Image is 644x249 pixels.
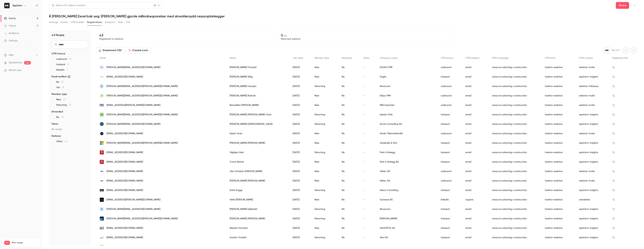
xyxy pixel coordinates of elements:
div: Rohit Saggi [226,186,289,195]
div: [PERSON_NAME] [PERSON_NAME] [226,214,289,223]
div: haehre-webinar [542,157,576,167]
div: Returning [311,204,338,214]
div: No [338,138,360,148]
div: [DATE] [289,119,311,129]
div: Vassbakk & Stol [376,138,437,148]
div: [PERSON_NAME] [376,214,437,223]
div: [DATE] [289,176,311,186]
div: No [338,91,360,100]
div: Returning [311,119,338,129]
span: [EMAIL_ADDRESS][DOMAIN_NAME] [106,189,143,192]
div: haehre-webinar [542,129,576,138]
div: webinar-invite [576,129,609,138]
div: email [462,129,489,138]
span: [EMAIL_ADDRESS][PERSON_NAME][DOMAIN_NAME] [106,198,160,202]
div: email [462,72,489,82]
div: - [360,167,376,176]
div: New [311,129,338,138]
span: Join date [293,57,303,59]
div: Park & Anlegg AS [376,157,437,167]
div: - [360,82,376,91]
div: email [462,148,489,157]
img: verdane.com [100,217,104,221]
div: [DATE] [289,72,311,82]
div: New [311,138,338,148]
div: appfarm-insights [576,148,609,157]
div: [PERSON_NAME] [PERSON_NAME]-Gule [226,110,289,119]
div: No [338,223,360,233]
div: outbound [437,167,462,176]
h1: 43 People [52,33,64,37]
div: Trond Sletner [226,157,289,167]
div: Sigbjørn Rød [226,148,289,157]
div: hubspot [437,72,462,82]
div: appfarm-insights [576,72,609,82]
div: resource-planning-construction [489,100,542,110]
span: [EMAIL_ADDRESS][DOMAIN_NAME] [106,75,143,79]
div: No [338,72,360,82]
button: Share [616,2,629,9]
div: [PERSON_NAME] [PERSON_NAME] [226,176,289,186]
div: - [360,176,376,186]
img: zebraconsulting.no [100,188,104,192]
div: hubspot [437,204,462,214]
div: No [338,195,360,204]
div: appfarm-insights [576,138,609,148]
span: Attended [342,57,352,59]
div: resource-planning-construction [489,167,542,176]
span: Attended [52,110,63,113]
span: [PERSON_NAME][EMAIL_ADDRESS][DOMAIN_NAME] [106,66,160,69]
div: resource-planning-construction [489,119,542,129]
div: [DATE] [289,148,311,157]
span: UTM Source [52,52,65,55]
div: email [462,91,489,100]
div: resource-planning-construction [489,195,542,204]
div: [DATE] [289,110,311,119]
div: webinar-followup [576,82,609,91]
div: outbound [437,100,462,110]
div: - [360,100,376,110]
div: Veltec AS [376,167,437,176]
div: [PERSON_NAME] [PERSON_NAME] [226,138,289,148]
span: [PERSON_NAME][EMAIL_ADDRESS][PERSON_NAME][DOMAIN_NAME] [106,113,178,116]
div: [PERSON_NAME] Wiig [226,72,289,82]
div: haehre-webinar [542,167,576,176]
div: No [338,214,360,223]
div: Search for videos or events [52,4,85,7]
span: JR [101,94,103,97]
span: 0 % [284,35,287,37]
span: Help [9,53,14,57]
div: New [311,63,338,72]
span: new [24,61,31,64]
div: hubspot [437,138,462,148]
div: hubspot [437,148,462,157]
div: email [462,157,489,167]
span: Registrant link [612,57,628,59]
div: email [462,204,489,214]
div: resource-planning-construction [489,91,542,100]
span: hubspot [56,63,69,66]
span: UTM term [545,57,555,59]
div: Vetle [PERSON_NAME] [226,195,289,204]
div: - [360,72,376,82]
img: vinde-tt.no [100,132,104,136]
span: [PERSON_NAME][EMAIL_ADDRESS][PERSON_NAME][DOMAIN_NAME] [106,217,178,220]
div: outbound [437,176,462,186]
section: facet-groups [52,52,88,143]
img: voglio.no [100,75,104,79]
div: outbound [437,82,462,91]
div: resource-planning-construction [489,214,542,223]
div: email [462,186,489,195]
div: Returning [311,82,338,91]
h6: Appfarm [12,4,22,7]
div: hubspot [437,186,462,195]
div: New [311,195,338,204]
div: email [462,214,489,223]
div: webinar-invite [576,100,609,110]
span: Name [230,57,236,59]
div: resource-planning-construction [489,110,542,119]
div: New [311,91,338,100]
div: No [338,129,360,138]
div: webinar-invite [576,91,609,100]
div: Eliquo PMI [376,91,437,100]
